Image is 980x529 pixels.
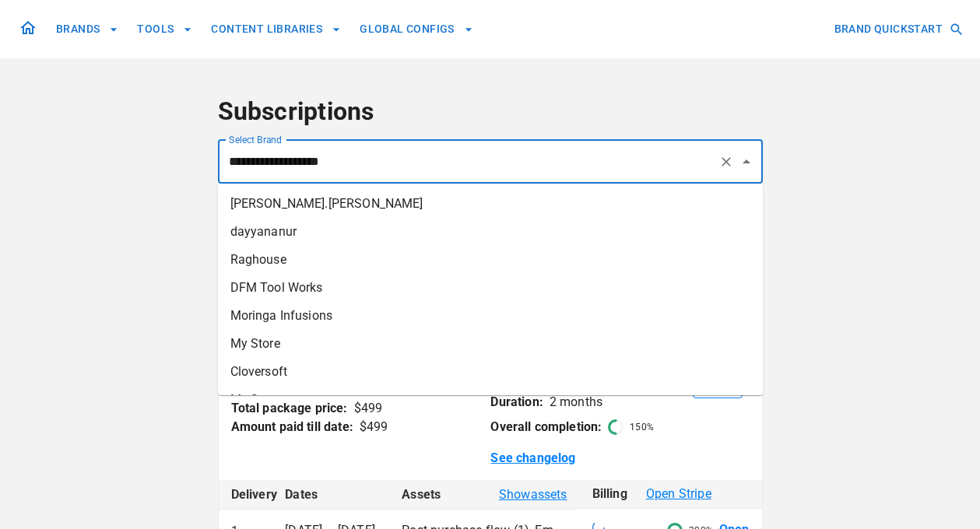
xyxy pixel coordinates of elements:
[550,393,602,412] p: 2 months
[229,133,282,146] label: Select Brand
[828,15,968,44] button: BRAND QUICKSTART
[218,302,763,330] li: Moringa Infusions
[218,190,763,218] li: [PERSON_NAME].[PERSON_NAME]
[499,485,567,504] span: Show assets
[231,418,353,436] p: Amount paid till date:
[360,418,388,436] div: $ 499
[131,15,198,44] button: TOOLS
[490,393,543,412] p: Duration:
[630,420,653,434] p: 150 %
[272,480,389,509] th: Dates
[218,386,763,414] li: My Store
[715,151,737,173] button: Clear
[646,485,711,503] span: Open Stripe
[231,399,348,418] p: Total package price:
[50,15,125,44] button: BRANDS
[218,330,763,358] li: My Store
[218,218,763,246] li: dayyananur
[218,358,763,386] li: Cloversoft
[218,246,763,274] li: Raghouse
[354,399,383,418] div: $ 499
[218,96,763,128] h4: Subscriptions
[736,151,757,173] button: Close
[402,485,567,504] div: Assets
[218,274,763,302] li: DFM Tool Works
[353,15,479,44] button: GLOBAL CONFIGS
[490,418,602,436] p: Overall completion:
[219,480,273,509] th: Delivery
[580,480,762,509] th: Billing
[205,15,347,44] button: CONTENT LIBRARIES
[490,449,575,468] a: See changelog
